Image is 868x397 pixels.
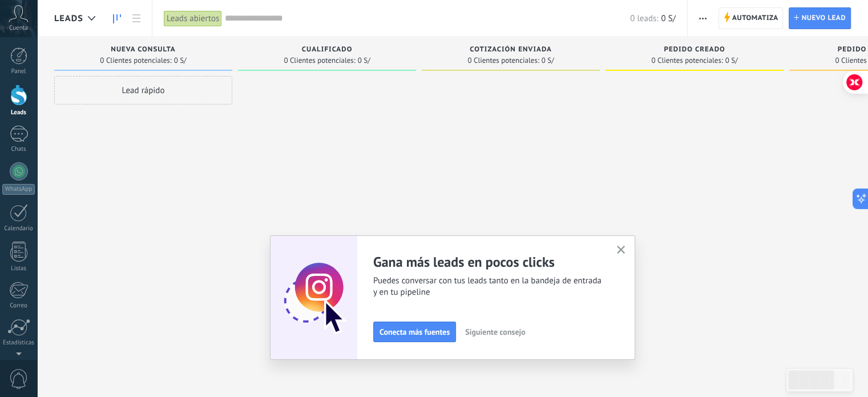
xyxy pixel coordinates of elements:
div: Estadísticas [2,339,35,347]
span: Pedido creado [664,46,725,54]
span: Puedes conversar con tus leads tanto en la bandeja de entrada y en tu pipeline [373,275,603,298]
span: 0 S/ [661,13,675,24]
div: Chats [2,146,35,153]
button: Conecta más fuentes [373,322,456,342]
div: Cualificado [244,46,410,55]
div: Leads [2,109,35,117]
div: Leads abiertos [164,10,222,27]
div: Cotización enviada [427,46,594,55]
span: 0 Clientes potenciales: [100,57,171,64]
button: Siguiente consejo [460,323,530,340]
span: Cuenta [9,25,28,32]
h2: Gana más leads en pocos clicks [373,253,603,271]
div: Panel [2,68,35,75]
a: Lista [127,7,146,30]
a: Nuevo lead [789,7,851,29]
span: 0 Clientes potenciales: [467,57,539,64]
span: 0 Clientes potenciales: [651,57,722,64]
span: Nueva consulta [111,46,175,54]
div: WhatsApp [2,184,35,195]
span: 0 leads: [630,13,658,24]
span: 0 S/ [358,57,370,64]
button: Más [695,7,711,29]
span: Nuevo lead [801,8,846,29]
span: Siguiente consejo [465,328,525,336]
a: Automatiza [718,7,784,29]
span: Cotización enviada [470,46,552,54]
span: Cualificado [302,46,353,54]
span: Leads [54,13,83,24]
div: Calendario [2,225,35,232]
span: 0 S/ [174,57,187,64]
div: Pedido creado [611,46,778,55]
span: Conecta más fuentes [380,328,450,336]
span: 0 Clientes potenciales: [284,57,355,64]
div: Correo [2,302,35,310]
div: Lead rápido [54,76,232,105]
span: Automatiza [732,8,778,29]
span: 0 S/ [542,57,554,64]
div: Listas [2,265,35,272]
div: Nueva consulta [60,46,227,55]
span: 0 S/ [725,57,738,64]
a: Leads [107,7,127,30]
